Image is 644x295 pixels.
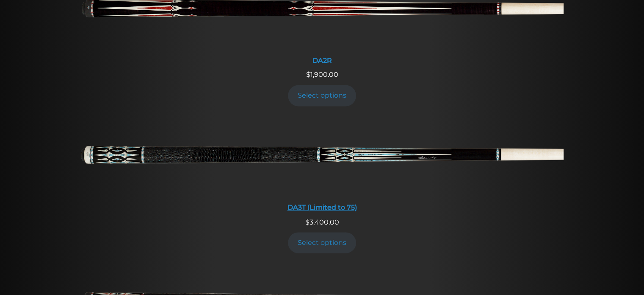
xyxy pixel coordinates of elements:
[81,118,564,199] img: DA3T (Limited to 75)
[305,218,339,226] span: 3,400.00
[288,85,357,106] a: Add to cart: “DA2R”
[288,232,357,253] a: Add to cart: “DA3T (Limited to 75)”
[81,56,564,65] div: DA2R
[81,203,564,211] div: DA3T (Limited to 75)
[305,218,310,226] span: $
[81,118,564,217] a: DA3T (Limited to 75) DA3T (Limited to 75)
[306,70,338,79] span: 1,900.00
[306,70,310,79] span: $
